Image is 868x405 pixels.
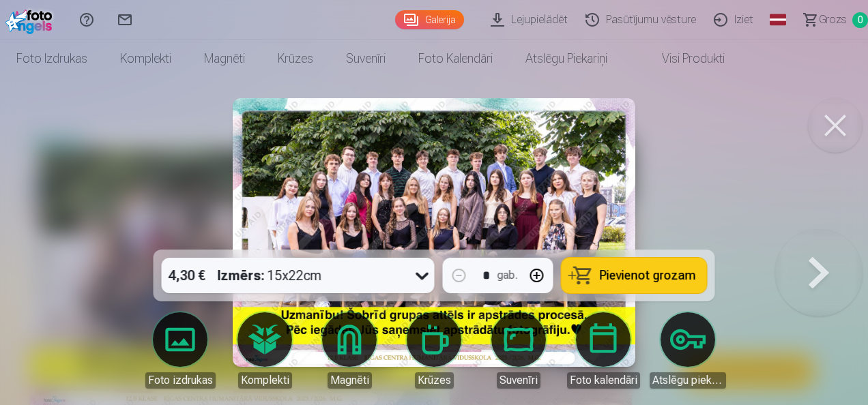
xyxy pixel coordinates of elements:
[328,372,372,389] div: Magnēti
[330,40,402,78] a: Suvenīri
[562,258,707,293] button: Pievienot grozam
[162,258,212,293] div: 4,30 €
[5,5,57,34] img: /fa1
[624,40,741,78] a: Visi produkti
[600,269,696,282] span: Pievienot grozam
[188,40,261,78] a: Magnēti
[227,312,303,389] a: Komplekti
[142,312,218,389] a: Foto izdrukas
[480,312,557,389] a: Suvenīri
[104,40,188,78] a: Komplekti
[261,40,330,78] a: Krūzes
[238,372,292,389] div: Komplekti
[218,266,265,285] strong: Izmērs :
[497,267,518,284] div: gab.
[565,312,641,389] a: Foto kalendāri
[402,40,509,78] a: Foto kalendāri
[218,258,322,293] div: 15x22cm
[145,372,216,389] div: Foto izdrukas
[396,312,472,389] a: Krūzes
[311,312,388,389] a: Magnēti
[567,372,640,389] div: Foto kalendāri
[509,40,624,78] a: Atslēgu piekariņi
[819,12,847,28] span: Grozs
[650,372,726,389] div: Atslēgu piekariņi
[415,372,454,389] div: Krūzes
[497,372,540,389] div: Suvenīri
[852,12,868,28] span: 0
[650,312,726,389] a: Atslēgu piekariņi
[395,10,464,29] a: Galerija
